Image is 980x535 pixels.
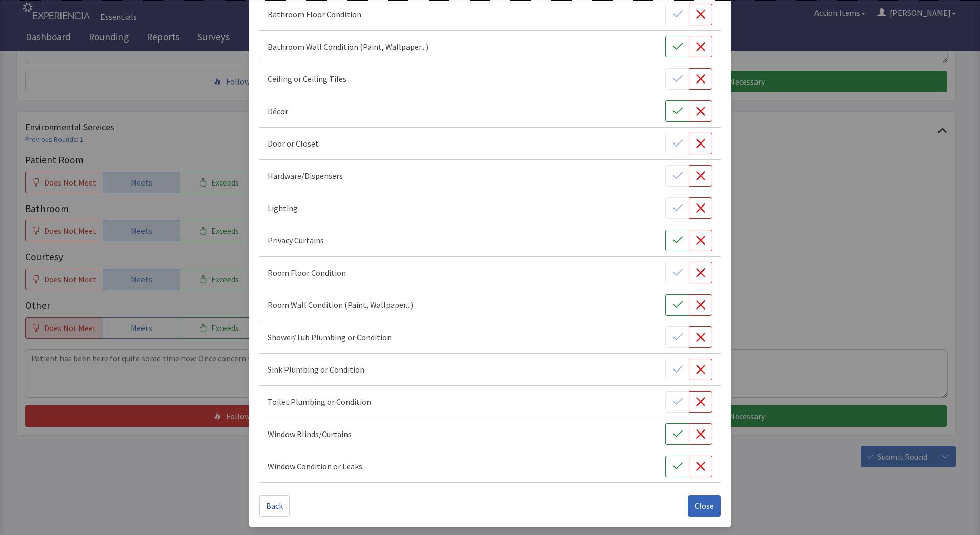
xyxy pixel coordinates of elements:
p: Lighting [268,202,298,214]
p: Shower/Tub Plumbing or Condition [268,331,392,343]
p: Ceiling or Ceiling Tiles [268,73,346,85]
p: Décor [268,105,288,117]
p: Privacy Curtains [268,234,324,246]
button: Close [688,495,721,517]
p: Window Blinds/Curtains [268,428,352,440]
p: Window Condition or Leaks [268,460,362,472]
p: Bathroom Floor Condition [268,8,361,20]
button: Back [259,495,290,517]
p: Door or Closet [268,137,319,150]
p: Toilet Plumbing or Condition [268,396,371,408]
p: Hardware/Dispensers [268,170,343,182]
p: Room Wall Condition (Paint, Wallpaper...) [268,299,413,311]
p: Bathroom Wall Condition (Paint, Wallpaper...) [268,40,428,53]
span: Close [695,500,714,512]
span: Back [266,500,283,512]
p: Room Floor Condition [268,266,346,279]
p: Sink Plumbing or Condition [268,363,364,376]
